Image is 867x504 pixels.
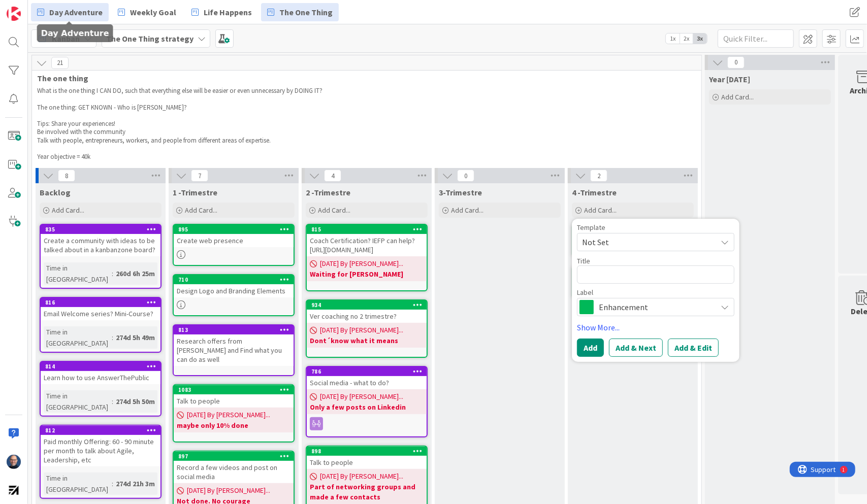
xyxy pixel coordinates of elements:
a: Day Adventure [31,3,109,21]
div: 786 [307,367,427,376]
span: [DATE] By [PERSON_NAME]... [320,391,403,402]
span: Life Happens [204,6,252,18]
span: Year 2025 [709,74,750,84]
p: The one thing: GET KNOWN - Who is [PERSON_NAME]? [37,104,693,112]
div: 816 [45,299,160,306]
div: 1083 [178,386,294,393]
div: 897 [174,452,294,461]
div: 1083 [174,385,294,394]
span: Weekly Goal [130,6,176,18]
div: Coach Certification? IEFP can help? [URL][DOMAIN_NAME] [307,234,427,256]
span: [DATE] By [PERSON_NAME]... [320,258,403,269]
div: 934Ver coaching no 2 trimestre? [307,300,427,323]
a: 895Create web presence [173,224,295,266]
span: 4 [324,170,341,182]
span: The One Thing [279,6,333,18]
a: 786Social media - what to do?[DATE] By [PERSON_NAME]...Only a few posts on Linkedin [306,366,428,438]
button: Add & Next [609,339,663,357]
div: 898 [311,448,427,455]
img: avatar [7,483,21,497]
div: 1083Talk to people [174,385,294,408]
div: 835 [45,226,160,233]
div: 814 [45,363,160,370]
p: Year objective = 40k [37,153,693,161]
div: 895 [178,226,294,233]
div: 897 [178,453,294,460]
div: Create web presence [174,234,294,247]
span: : [112,332,113,343]
h5: Day Adventure [41,28,109,38]
div: Time in [GEOGRAPHIC_DATA] [44,473,112,495]
div: Email Welcome series? Mini-Course? [41,307,160,320]
div: 814 [41,362,160,371]
div: 786 [311,368,427,375]
button: Add & Edit [668,339,719,357]
a: Weekly Goal [112,3,182,21]
span: Label [577,289,593,296]
div: Design Logo and Branding Elements [174,284,294,297]
div: Time in [GEOGRAPHIC_DATA] [44,390,112,413]
span: 3x [693,33,707,44]
span: [DATE] By [PERSON_NAME]... [187,485,270,496]
a: 816Email Welcome series? Mini-Course?Time in [GEOGRAPHIC_DATA]:274d 5h 49m [40,297,162,353]
div: 897Record a few videos and post on social media [174,452,294,483]
a: 814Learn how to use AnswerThePublicTime in [GEOGRAPHIC_DATA]:274d 5h 50m [40,361,162,417]
div: 812 [45,427,160,434]
p: Talk with people, entrepreneurs, workers, and people from different areas of expertise. [37,137,693,145]
span: : [112,268,113,279]
span: [DATE] By [PERSON_NAME]... [320,471,403,482]
span: 1x [666,33,680,44]
div: 898 [307,447,427,456]
span: 0 [727,56,745,69]
span: 3-Trimestre [439,187,482,197]
div: 815Coach Certification? IEFP can help? [URL][DOMAIN_NAME] [307,225,427,256]
span: Support [21,2,46,14]
a: Life Happens [185,3,258,21]
div: 260d 6h 25m [113,268,157,279]
span: 2 [590,170,607,182]
span: 21 [51,57,69,69]
p: Be involved with the community [37,128,693,136]
div: Learn how to use AnswerThePublic [41,371,160,384]
div: 816Email Welcome series? Mini-Course? [41,298,160,320]
div: Create a community with ideas to be talked about in a kanbanzone board? [41,234,160,256]
span: 2x [680,33,693,44]
a: 1083Talk to people[DATE] By [PERSON_NAME]...maybe only 10% done [173,384,295,443]
img: Fg [7,455,21,469]
input: Quick Filter... [718,29,794,48]
span: Not Set [582,236,709,249]
span: 1 -Trimestre [173,187,217,197]
div: 812 [41,426,160,435]
span: Add Card... [185,206,217,215]
div: 274d 5h 50m [113,396,157,407]
a: 934Ver coaching no 2 trimestre?[DATE] By [PERSON_NAME]...Dont´know what it means [306,299,428,358]
span: Add Card... [52,206,84,215]
div: 813 [178,326,294,333]
b: The One Thing strategy [106,33,194,44]
div: 274d 21h 3m [113,478,157,489]
p: Tips: Share your experiences! [37,120,693,128]
div: 898Talk to people [307,447,427,469]
span: Template [577,224,605,231]
span: Add Card... [584,206,617,215]
div: Social media - what to do? [307,376,427,389]
span: Enhancement [599,300,712,314]
a: 835Create a community with ideas to be talked about in a kanbanzone board?Time in [GEOGRAPHIC_DAT... [40,224,162,289]
b: Part of networking groups and made a few contacts [310,482,424,502]
b: Only a few posts on Linkedin [310,402,424,412]
span: : [112,396,113,407]
span: [DATE] By [PERSON_NAME]... [187,410,270,420]
div: 835 [41,225,160,234]
img: Visit kanbanzone.com [7,7,21,21]
div: Talk to people [174,394,294,408]
a: 813Research offers from [PERSON_NAME] and Find what you can do as well [173,324,295,376]
div: 786Social media - what to do? [307,367,427,389]
span: 8 [58,170,75,182]
a: The One Thing [261,3,339,21]
div: Ver coaching no 2 trimestre? [307,310,427,323]
b: Dont´know what it means [310,335,424,346]
div: 814Learn how to use AnswerThePublic [41,362,160,384]
div: 710 [178,276,294,283]
b: maybe only 10% done [177,420,291,430]
span: Add Card... [721,92,754,102]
